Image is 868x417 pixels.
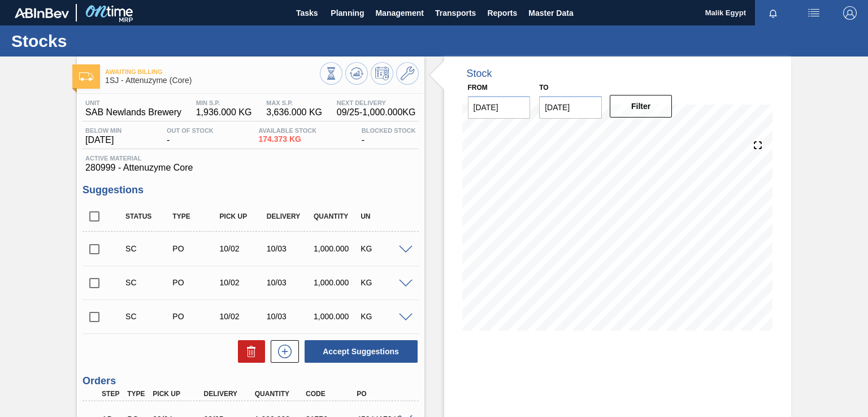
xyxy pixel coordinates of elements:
label: From [468,84,488,92]
div: - [359,127,419,145]
span: Active Material [85,155,415,162]
div: Step [99,390,124,398]
div: 10/03/2025 [264,278,315,287]
div: Accept Suggestions [299,339,419,364]
div: KG [358,312,409,321]
img: userActions [807,6,821,20]
div: Pick up [150,390,206,398]
div: Purchase order [170,244,221,253]
div: Type [170,212,221,220]
div: Quantity [252,390,308,398]
h1: Stocks [11,34,212,47]
img: Ícone [79,72,93,81]
span: Next Delivery [337,99,416,106]
div: Stock [467,68,492,80]
div: Type [124,390,150,398]
div: 1,000.000 [311,244,362,253]
div: Purchase order [170,278,221,287]
span: 1SJ - Attenuzyme (Core) [105,76,319,85]
button: Schedule Inventory [371,62,393,85]
img: TNhmsLtSVTkK8tSr43FrP2fwEKptu5GPRR3wAAAABJRU5ErkJggg== [15,8,69,18]
div: Suggestion Created [123,278,174,287]
div: 10/03/2025 [264,312,315,321]
div: PO [354,390,410,398]
div: - [164,127,216,145]
button: Filter [610,95,672,118]
div: KG [358,244,409,253]
div: Suggestion Created [123,312,174,321]
div: Quantity [311,212,362,220]
div: 10/02/2025 [217,244,268,253]
div: Delivery [264,212,315,220]
button: Go to Master Data / General [396,62,419,85]
span: Management [375,6,424,20]
span: Below Min [85,127,121,134]
div: 1,000.000 [311,312,362,321]
button: Stocks Overview [320,62,342,85]
span: Tasks [294,6,319,20]
h3: Orders [83,375,418,387]
img: Logout [843,6,857,20]
h3: Suggestions [83,184,418,196]
div: 10/03/2025 [264,244,315,253]
div: 10/02/2025 [217,312,268,321]
button: Accept Suggestions [305,340,418,363]
button: Update Chart [345,62,368,85]
span: MAX S.P. [266,99,322,106]
span: Transports [435,6,476,20]
span: Blocked Stock [362,127,416,134]
span: Awaiting Billing [105,68,319,75]
div: Suggestion Created [123,244,174,253]
span: Available Stock [258,127,316,134]
div: Delivery [201,390,257,398]
div: UN [358,212,409,220]
label: to [539,84,548,92]
span: SAB Newlands Brewery [85,107,181,118]
div: Delete Suggestions [232,340,265,363]
span: 3,636.000 KG [266,107,322,118]
div: KG [358,278,409,287]
span: Master Data [528,6,573,20]
div: 1,000.000 [311,278,362,287]
div: Pick up [217,212,268,220]
span: Out Of Stock [167,127,214,134]
span: 174.373 KG [258,135,316,144]
span: 280999 - Attenuzyme Core [85,163,415,173]
div: Code [303,390,359,398]
span: 09/25 - 1,000.000 KG [337,107,416,118]
span: Unit [85,99,181,106]
span: Planning [331,6,364,20]
div: Purchase order [170,312,221,321]
span: MIN S.P. [196,99,252,106]
div: Status [123,212,174,220]
div: 10/02/2025 [217,278,268,287]
div: New suggestion [265,340,299,363]
button: Notifications [755,5,791,21]
span: Reports [487,6,517,20]
span: 1,936.000 KG [196,107,252,118]
input: mm/dd/yyyy [539,96,602,119]
input: mm/dd/yyyy [468,96,531,119]
span: [DATE] [85,135,121,145]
